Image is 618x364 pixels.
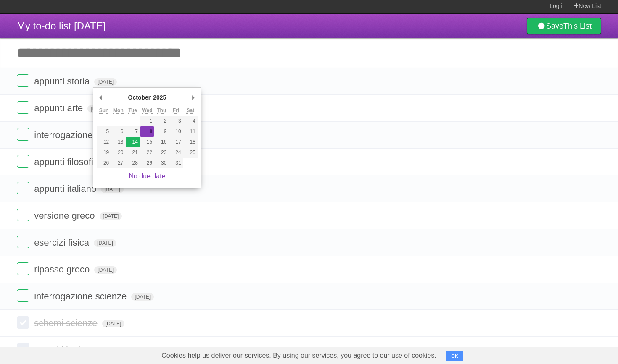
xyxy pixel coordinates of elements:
[101,186,124,193] span: [DATE]
[140,147,154,158] button: 22
[183,116,198,126] button: 4
[173,107,179,114] abbr: Friday
[527,18,601,34] a: SaveThis List
[142,107,152,114] abbr: Wednesday
[111,147,125,158] button: 20
[34,157,100,167] span: appunti filosofia
[94,266,117,274] span: [DATE]
[169,116,183,126] button: 3
[111,137,125,147] button: 13
[17,101,29,114] label: Done
[17,182,29,194] label: Done
[113,107,124,114] abbr: Monday
[152,91,167,104] div: 2025
[99,107,109,114] abbr: Sunday
[127,91,152,104] div: October
[17,128,29,141] label: Done
[97,126,111,137] button: 5
[34,183,98,194] span: appunti italiano
[34,76,92,86] span: appunti storia
[111,126,125,137] button: 6
[154,126,169,137] button: 9
[94,78,117,86] span: [DATE]
[17,236,29,248] label: Done
[169,147,183,158] button: 24
[97,158,111,168] button: 26
[183,126,198,137] button: 11
[140,126,154,137] button: 8
[34,210,97,221] span: versione greco
[154,116,169,126] button: 2
[169,158,183,168] button: 31
[183,147,198,158] button: 25
[183,137,198,147] button: 18
[102,320,125,327] span: [DATE]
[154,137,169,147] button: 16
[128,107,137,114] abbr: Tuesday
[34,103,85,113] span: appunti arte
[17,262,29,275] label: Done
[140,158,154,168] button: 29
[17,20,106,31] span: My to-do list [DATE]
[17,74,29,87] label: Done
[100,212,122,220] span: [DATE]
[126,158,140,168] button: 28
[126,126,140,137] button: 7
[17,155,29,168] label: Done
[154,158,169,168] button: 30
[140,116,154,126] button: 1
[34,345,98,355] span: compiti inglese
[154,147,169,158] button: 23
[563,22,592,30] b: This List
[34,291,129,301] span: interrogazione scienze
[446,351,463,361] button: OK
[94,239,116,247] span: [DATE]
[34,130,127,140] span: interrogazione italiano
[111,158,125,168] button: 27
[17,316,29,329] label: Done
[129,173,165,180] a: No due date
[97,147,111,158] button: 19
[186,107,194,114] abbr: Saturday
[157,107,166,114] abbr: Thursday
[126,137,140,147] button: 14
[131,293,154,301] span: [DATE]
[17,343,29,356] label: Done
[97,137,111,147] button: 12
[34,264,92,275] span: ripasso greco
[140,137,154,147] button: 15
[34,318,99,328] span: schemi scienze
[153,347,445,364] span: Cookies help us deliver our services. By using our services, you agree to our use of cookies.
[169,137,183,147] button: 17
[97,91,105,104] button: Previous Month
[126,147,140,158] button: 21
[34,237,91,248] span: esercizi fisica
[169,126,183,137] button: 10
[87,105,110,113] span: [DATE]
[189,91,198,104] button: Next Month
[17,209,29,221] label: Done
[17,289,29,302] label: Done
